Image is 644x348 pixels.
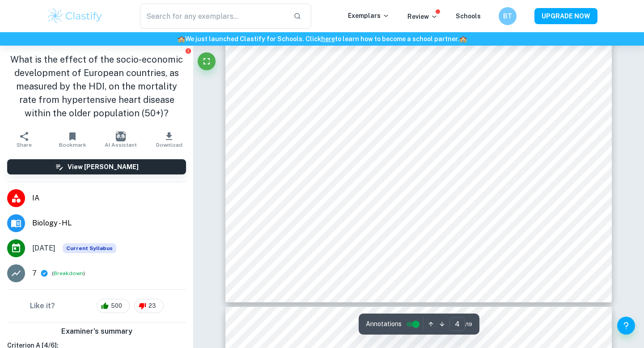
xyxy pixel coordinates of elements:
a: Schools [456,13,481,20]
button: View [PERSON_NAME] [7,159,186,174]
div: This exemplar is based on the current syllabus. Feel free to refer to it for inspiration/ideas wh... [63,243,116,253]
button: Bookmark [48,127,97,152]
button: Download [145,127,193,152]
span: [DATE] [32,243,55,254]
span: Current Syllabus [63,243,116,253]
button: Help and Feedback [617,317,635,335]
span: ( ) [52,269,85,278]
span: 500 [106,301,127,310]
p: Review [407,12,438,21]
span: Biology - HL [32,218,186,229]
div: 23 [134,299,164,313]
img: AI Assistant [116,132,126,141]
span: IA [32,193,186,204]
h6: View [PERSON_NAME] [68,162,139,172]
button: AI Assistant [97,127,145,152]
span: Annotations [366,319,402,329]
h6: Like it? [30,301,55,311]
p: 7 [32,268,37,279]
span: Share [17,142,32,148]
button: Fullscreen [198,52,216,70]
h6: We just launched Clastify for Schools. Click to learn how to become a school partner. [2,34,642,44]
button: Breakdown [54,269,83,277]
span: 23 [144,301,161,310]
span: / 19 [465,320,472,328]
button: BT [499,7,517,25]
button: UPGRADE NOW [534,8,597,24]
h6: Examiner's summary [4,326,190,337]
img: Clastify logo [47,7,103,25]
h1: What is the effect of the socio-economic development of European countries, as measured by the HD... [7,53,186,120]
p: Exemplars [348,11,390,21]
button: Report issue [185,47,191,54]
span: Bookmark [59,142,86,148]
span: Download [156,142,182,148]
h6: BT [503,11,513,21]
span: 🏫 [178,35,185,42]
a: here [321,35,335,42]
span: 🏫 [459,35,467,42]
span: AI Assistant [105,142,137,148]
input: Search for any exemplars... [140,4,286,29]
div: 500 [97,299,130,313]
